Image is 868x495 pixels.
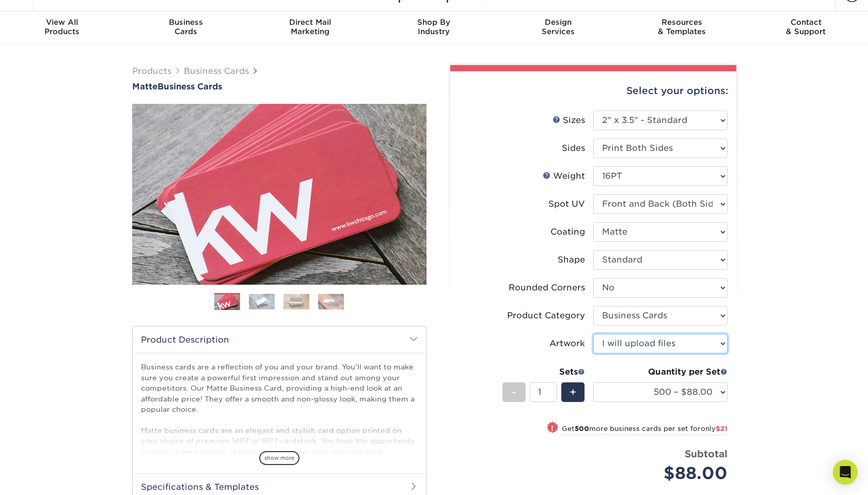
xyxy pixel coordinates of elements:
[496,18,620,27] span: Design
[248,18,372,36] div: Marketing
[512,384,516,400] span: -
[601,461,728,486] div: $88.00
[558,254,585,266] div: Shape
[744,18,868,36] div: & Support
[744,18,868,27] span: Contact
[593,366,728,378] div: Quantity per Set
[620,11,744,44] a: Resources& Templates
[259,451,299,465] span: show more
[372,18,496,27] span: Shop By
[548,198,585,210] div: Spot UV
[124,18,248,27] span: Business
[744,11,868,44] a: Contact& Support
[372,18,496,36] div: Industry
[550,226,585,238] div: Coating
[620,18,744,36] div: & Templates
[507,310,585,322] div: Product Category
[502,366,585,378] div: Sets
[509,282,585,294] div: Rounded Corners
[553,114,585,127] div: Sizes
[549,337,585,350] div: Artwork
[562,142,585,154] div: Sides
[496,11,620,44] a: DesignServices
[685,448,728,459] strong: Subtotal
[575,425,589,432] strong: 500
[701,425,728,432] span: only
[124,11,248,44] a: BusinessCards
[620,18,744,27] span: Resources
[496,18,620,36] div: Services
[248,11,372,44] a: Direct MailMarketing
[543,170,585,182] div: Weight
[833,460,858,485] div: Open Intercom Messenger
[124,18,248,36] div: Cards
[562,425,728,435] small: Get more business cards per set for
[248,18,372,27] span: Direct Mail
[459,71,728,111] div: Select your options:
[551,423,554,434] span: !
[372,11,496,44] a: Shop ByIndustry
[570,384,576,400] span: +
[716,425,728,432] span: $21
